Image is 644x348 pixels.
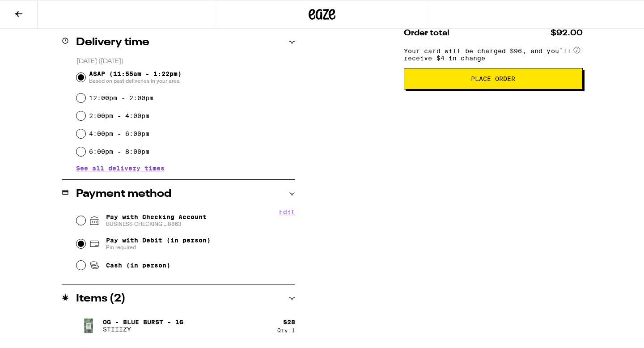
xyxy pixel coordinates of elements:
label: 4:00pm - 6:00pm [89,130,149,137]
img: OG - Blue Burst - 1g [76,313,101,338]
label: 2:00pm - 4:00pm [89,112,149,119]
label: 6:00pm - 8:00pm [89,148,149,155]
h2: Delivery time [76,37,149,48]
span: Hi. Need any help? [5,6,64,13]
span: $92.00 [551,29,583,37]
span: Your card will be charged $96, and you’ll receive $4 in change [404,44,572,62]
button: See all delivery times [76,165,165,171]
span: Based on past deliveries in your area [89,77,182,85]
p: STIIIZY [103,326,183,333]
div: $ 28 [283,318,295,326]
span: Pay with Debit (in person) [106,237,211,244]
span: Pin required [106,244,211,251]
span: Cash (in person) [106,262,170,269]
span: Place Order [471,76,515,82]
h2: Items ( 2 ) [76,293,126,304]
span: Pay with Checking Account [106,213,207,228]
span: Order total [404,29,449,37]
p: [DATE] ([DATE]) [76,57,295,66]
div: Qty: 1 [277,327,295,333]
button: Place Order [404,68,583,89]
span: BUSINESS CHECKING ...8863 [106,221,207,228]
label: 12:00pm - 2:00pm [89,94,153,102]
span: ASAP (11:55am - 1:22pm) [89,70,182,85]
button: Edit [279,208,295,216]
h2: Payment method [76,189,171,199]
p: OG - Blue Burst - 1g [103,318,183,326]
